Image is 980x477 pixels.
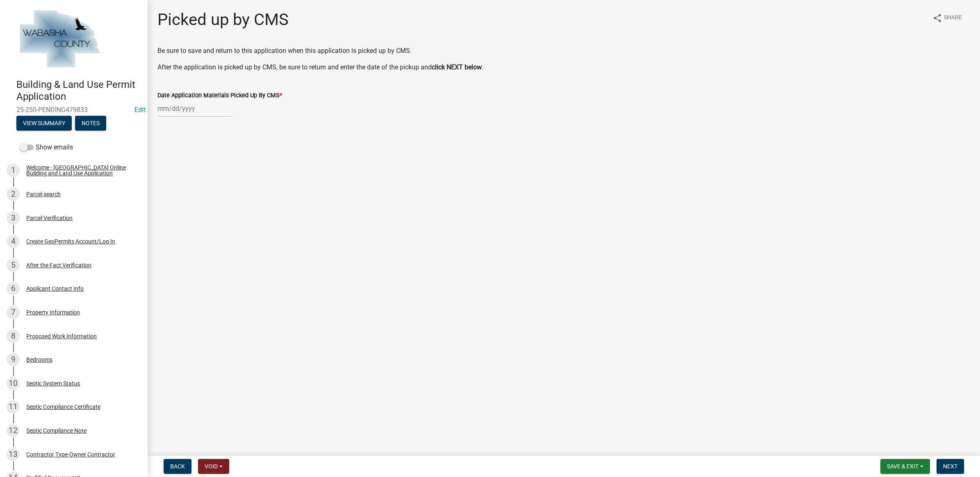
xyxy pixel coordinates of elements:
span: Void [205,463,218,470]
div: Welcome - [GEOGRAPHIC_DATA] Online Building and Land Use Application [26,165,134,176]
i: share [932,13,942,23]
strong: click NEXT below [432,63,482,71]
div: 12 [7,424,20,437]
div: 10 [7,377,20,390]
div: 8 [7,330,20,343]
button: Back [164,459,191,474]
p: After the application is picked up by CMS, be sure to return and enter the date of the pickup and . [157,62,970,72]
span: Next [943,463,957,470]
button: Next [937,459,964,474]
img: Wabasha County, Minnesota [16,9,103,70]
div: Property Information [26,310,80,315]
div: Applicant Contact Info [26,286,84,291]
h4: Building & Land Use Permit Application [16,79,141,103]
div: 9 [7,353,20,366]
div: 5 [7,259,20,272]
input: mm/dd/yyyy [157,100,232,117]
div: Proposed Work Information [26,333,97,339]
button: shareShare [926,10,969,26]
wm-modal-confirm: Summary [16,120,72,127]
div: Create GeoPermits Account/Log In [26,238,115,244]
div: 13 [7,448,20,461]
div: Septic System Status [26,381,80,386]
span: Back [170,463,185,470]
div: 7 [7,306,20,319]
h1: Picked up by CMS [157,10,289,30]
button: Void [198,459,229,474]
p: Be sure to save and return to this application when this application is picked up by CMS. [157,46,970,56]
div: 2 [7,188,20,201]
div: 4 [7,235,20,248]
div: 1 [7,164,20,177]
div: After the Fact Verification [26,262,91,268]
div: 11 [7,400,20,413]
div: Contractor Type-Owner Contractor [26,452,115,457]
button: Notes [75,116,106,131]
div: Bedrooms [26,357,52,362]
wm-modal-confirm: Edit Application Number [134,106,146,114]
div: 3 [7,211,20,225]
wm-modal-confirm: Notes [75,120,106,127]
span: Share [944,13,962,23]
div: 6 [7,282,20,295]
label: Date Application Materials Picked Up By CMS [157,93,282,99]
label: Show emails [20,142,73,152]
button: View Summary [16,116,72,131]
a: Edit [134,106,146,114]
div: Parcel search [26,191,61,197]
span: 25-250-PENDING479833 [16,106,131,114]
div: Septic Compliance Certificate [26,404,100,410]
span: Save & Exit [887,463,918,470]
div: Parcel Verification [26,215,73,221]
button: Save & Exit [880,459,930,474]
div: Septic Compliance Note [26,428,87,433]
